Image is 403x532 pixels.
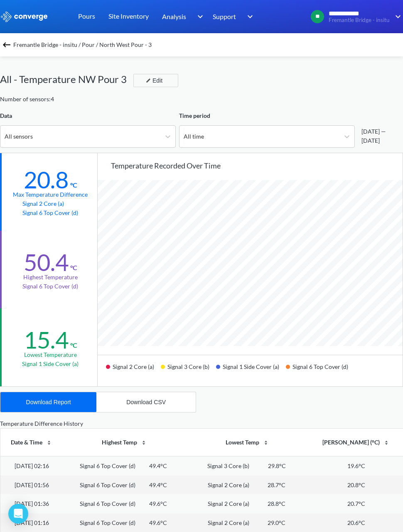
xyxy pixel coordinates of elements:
[383,439,390,446] img: sort-icon.svg
[192,12,205,22] img: downArrow.svg
[146,78,151,83] img: edit-icon.svg
[358,127,403,145] div: [DATE] — [DATE]
[0,456,63,475] td: [DATE] 02:16
[263,439,269,446] img: sort-icon.svg
[126,399,166,405] div: Download CSV
[106,360,161,380] div: Signal 2 Core (a)
[22,199,78,208] p: Signal 2 Core (a)
[286,360,355,380] div: Signal 6 Top Cover (d)
[46,439,52,446] img: sort-icon.svg
[22,208,78,217] p: Signal 6 Top Cover (d)
[111,160,403,171] div: Temperature recorded over time
[23,273,78,282] div: Highest temperature
[0,476,63,495] td: [DATE] 01:56
[149,499,167,508] div: 49.6°C
[22,282,78,291] p: Signal 6 Top Cover (d)
[80,481,135,490] div: Signal 6 Top Cover (d)
[2,40,12,50] img: backspace.svg
[149,518,167,527] div: 49.6°C
[179,111,355,120] div: Time period
[22,359,79,368] p: Signal 1 Side Cover (a)
[140,439,147,446] img: sort-icon.svg
[80,499,135,508] div: Signal 6 Top Cover (d)
[268,481,285,490] div: 28.7°C
[24,248,69,276] div: 50.4
[208,518,249,527] div: Signal 2 Core (a)
[133,74,178,87] button: Edit
[390,12,403,22] img: downArrow.svg
[5,132,33,141] div: All sensors
[0,392,96,412] button: Download Report
[24,350,77,359] div: Lowest temperature
[96,392,196,412] button: Download CSV
[268,461,286,471] div: 29.8°C
[186,429,309,456] th: Lowest Temp
[24,326,69,354] div: 15.4
[213,11,236,22] span: Support
[207,461,249,471] div: Signal 3 Core (b)
[13,39,152,51] span: Fremantle Bridge - insitu / Pour / North West Pour - 3
[268,499,285,508] div: 28.8°C
[26,399,71,405] div: Download Report
[80,518,135,527] div: Signal 6 Top Cover (d)
[63,429,186,456] th: Highest Temp
[13,190,88,199] div: Max temperature difference
[208,481,249,490] div: Signal 2 Core (a)
[162,11,186,22] span: Analysis
[184,132,204,141] div: All time
[0,494,63,513] td: [DATE] 01:36
[0,429,63,456] th: Date & Time
[149,481,167,490] div: 49.4°C
[268,518,285,527] div: 29.0°C
[208,499,249,508] div: Signal 2 Core (a)
[80,461,135,471] div: Signal 6 Top Cover (d)
[143,76,164,85] div: Edit
[161,360,216,380] div: Signal 3 Core (b)
[329,17,390,23] span: Fremantle Bridge - insitu
[216,360,286,380] div: Signal 1 Side Cover (a)
[242,12,255,22] img: downArrow.svg
[149,461,167,471] div: 49.4°C
[24,166,69,194] div: 20.8
[8,504,28,524] div: Open Intercom Messenger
